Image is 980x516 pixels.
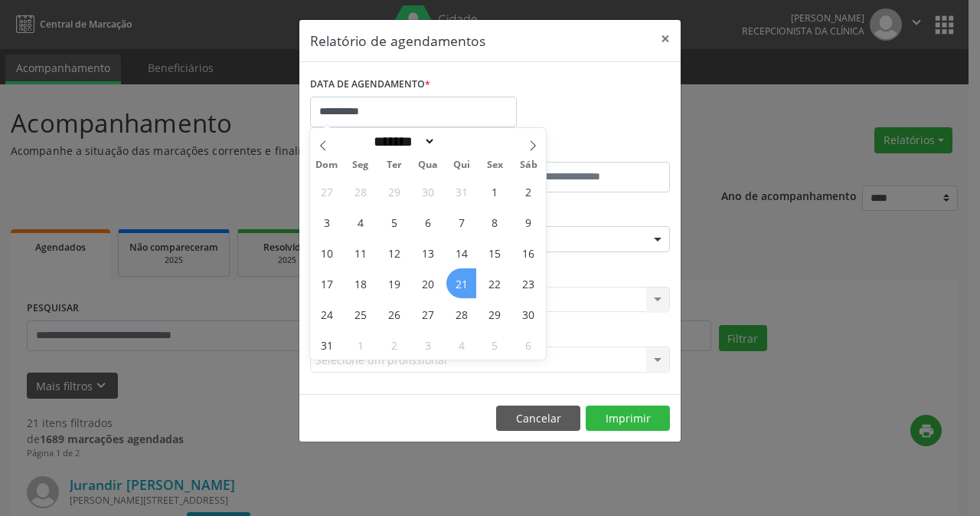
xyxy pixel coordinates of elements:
[310,73,430,97] label: DATA DE AGENDAMENTO
[413,176,443,206] span: Julho 30, 2025
[446,207,476,237] span: Agosto 7, 2025
[379,207,409,237] span: Agosto 5, 2025
[480,176,510,206] span: Agosto 1, 2025
[377,160,411,170] span: Ter
[514,268,544,298] span: Agosto 23, 2025
[312,268,341,298] span: Agosto 17, 2025
[312,330,341,360] span: Agosto 31, 2025
[514,176,544,206] span: Agosto 2, 2025
[413,330,443,360] span: Setembro 3, 2025
[480,238,510,268] span: Agosto 15, 2025
[480,299,510,329] span: Agosto 29, 2025
[480,268,510,298] span: Agosto 22, 2025
[379,330,409,360] span: Setembro 2, 2025
[413,207,443,237] span: Agosto 6, 2025
[494,138,670,162] label: ATÉ
[413,268,443,298] span: Agosto 20, 2025
[379,176,409,206] span: Julho 29, 2025
[480,330,510,360] span: Setembro 5, 2025
[445,160,479,170] span: Qui
[312,207,341,237] span: Agosto 3, 2025
[480,207,510,237] span: Agosto 8, 2025
[345,330,375,360] span: Setembro 1, 2025
[369,133,436,150] select: Month
[345,299,375,329] span: Agosto 25, 2025
[514,238,544,268] span: Agosto 16, 2025
[446,299,476,329] span: Agosto 28, 2025
[446,268,476,298] span: Agosto 21, 2025
[479,160,512,170] span: Sex
[496,406,580,432] button: Cancelar
[312,238,341,268] span: Agosto 10, 2025
[312,176,341,206] span: Julho 27, 2025
[345,207,375,237] span: Agosto 4, 2025
[345,238,375,268] span: Agosto 11, 2025
[345,176,375,206] span: Julho 28, 2025
[312,299,341,329] span: Agosto 24, 2025
[436,133,486,150] input: Year
[586,406,670,432] button: Imprimir
[512,160,546,170] span: Sáb
[310,31,485,51] h5: Relatório de agendamentos
[514,330,544,360] span: Setembro 6, 2025
[446,238,476,268] span: Agosto 14, 2025
[514,299,544,329] span: Agosto 30, 2025
[650,20,681,58] button: Close
[514,207,544,237] span: Agosto 9, 2025
[310,160,344,170] span: Dom
[379,268,409,298] span: Agosto 19, 2025
[413,238,443,268] span: Agosto 13, 2025
[446,330,476,360] span: Setembro 4, 2025
[446,176,476,206] span: Julho 31, 2025
[345,268,375,298] span: Agosto 18, 2025
[379,238,409,268] span: Agosto 12, 2025
[379,299,409,329] span: Agosto 26, 2025
[344,160,377,170] span: Seg
[413,299,443,329] span: Agosto 27, 2025
[411,160,445,170] span: Qua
